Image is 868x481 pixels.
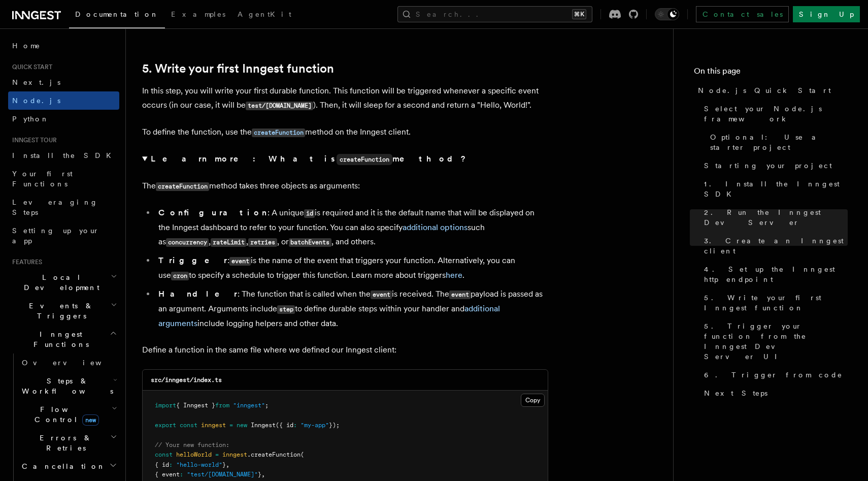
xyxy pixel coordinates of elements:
strong: Trigger [158,255,227,265]
code: createFunction [252,129,305,137]
span: : [180,471,183,478]
span: Features [8,258,42,266]
span: // Your new function: [155,441,229,448]
span: Inngest [251,422,276,429]
span: Quick start [8,63,52,71]
span: Cancellation [18,461,106,471]
strong: Learn more: What is method? [151,154,468,164]
span: import [155,402,176,409]
span: new [237,422,247,429]
span: Overview [22,359,126,367]
span: ( [301,451,304,458]
code: src/inngest/index.ts [151,376,222,383]
span: 3. Create an Inngest client [704,236,848,256]
span: Optional: Use a starter project [710,132,848,152]
span: "hello-world" [176,461,222,468]
span: 1. Install the Inngest SDK [704,179,848,199]
code: cron [171,272,189,280]
p: In this step, you will write your first durable function. This function will be triggered wheneve... [142,84,548,113]
kbd: ⌘K [572,9,586,19]
a: Examples [165,3,231,27]
span: : [169,461,173,468]
p: To define the function, use the method on the Inngest client. [142,125,548,140]
a: Select your Node.js framework [700,100,848,128]
span: Local Development [8,272,111,293]
strong: Handler [158,289,238,299]
span: Next Steps [704,388,767,398]
a: AgentKit [231,3,297,27]
a: Node.js Quick Start [694,81,848,100]
h4: On this page [694,65,848,81]
span: 6. Trigger from code [704,370,843,380]
span: Your first Functions [12,170,73,188]
a: additional options [403,222,468,232]
a: Next Steps [700,384,848,402]
span: from [215,402,229,409]
a: Starting your project [700,156,848,175]
span: , [261,471,265,478]
a: 1. Install the Inngest SDK [700,175,848,203]
span: = [215,451,219,458]
span: 5. Trigger your function from the Inngest Dev Server UI [704,321,848,362]
span: Setting up your app [12,227,99,245]
span: Next.js [12,78,60,86]
a: Leveraging Steps [8,193,119,221]
button: Toggle dark mode [655,8,679,20]
code: event [371,291,392,299]
span: helloWorld [176,451,212,458]
code: concurrency [166,238,209,247]
span: export [155,422,176,429]
a: Optional: Use a starter project [706,128,848,156]
code: event [449,291,471,299]
span: { id [155,461,169,468]
span: Steps & Workflows [18,376,113,396]
code: createFunction [337,154,392,165]
span: Leveraging Steps [12,198,98,216]
span: .createFunction [247,451,301,458]
summary: Learn more: What iscreateFunctionmethod? [142,152,548,167]
span: Errors & Retries [18,433,110,453]
a: Documentation [69,3,165,28]
span: AgentKit [238,10,291,18]
a: 3. Create an Inngest client [700,232,848,260]
button: Flow Controlnew [18,400,119,429]
span: Events & Triggers [8,301,111,321]
a: Python [8,110,119,128]
code: test/[DOMAIN_NAME] [246,102,313,110]
code: step [277,305,295,314]
a: 5. Trigger your function from the Inngest Dev Server UI [700,317,848,366]
button: Errors & Retries [18,429,119,457]
span: Examples [171,10,225,18]
span: Node.js [12,97,60,105]
span: Inngest Functions [8,329,110,349]
p: The method takes three objects as arguments: [142,179,548,194]
a: 6. Trigger from code [700,366,848,384]
a: additional arguments [158,304,500,328]
code: retries [248,238,277,247]
span: ; [265,402,269,409]
span: 5. Write your first Inngest function [704,293,848,313]
span: , [226,461,229,468]
span: 2. Run the Inngest Dev Server [704,207,848,228]
span: Starting your project [704,161,832,171]
a: 5. Write your first Inngest function [142,61,334,76]
span: ({ id [276,422,293,429]
span: Home [12,41,41,51]
span: 4. Set up the Inngest http endpoint [704,264,848,284]
li: : A unique is required and it is the default name that will be displayed on the Inngest dashboard... [155,206,548,249]
span: }); [329,422,340,429]
span: const [180,422,197,429]
a: Overview [18,354,119,372]
a: Home [8,37,119,55]
code: event [229,257,251,266]
span: Select your Node.js framework [704,104,848,124]
p: Define a function in the same file where we defined our Inngest client: [142,343,548,357]
span: inngest [222,451,247,458]
a: Your first Functions [8,165,119,193]
a: 5. Write your first Inngest function [700,288,848,317]
span: const [155,451,173,458]
a: createFunction [252,127,305,137]
code: batchEvents [289,238,331,247]
span: Documentation [75,10,159,18]
a: Node.js [8,91,119,110]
